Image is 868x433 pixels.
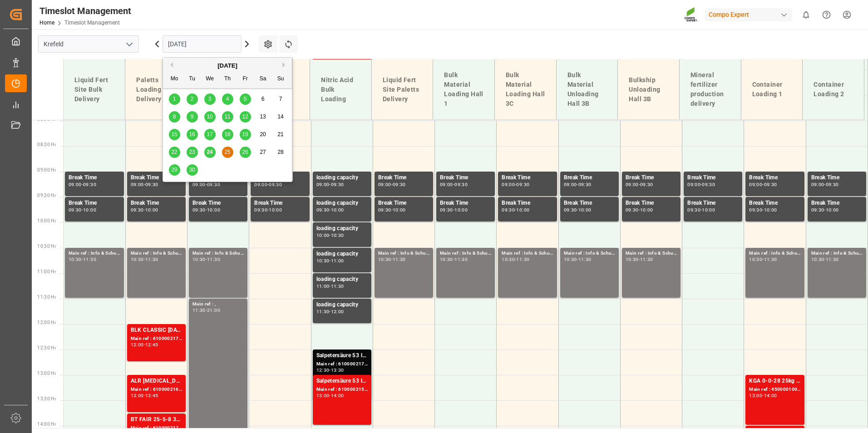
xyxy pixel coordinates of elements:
div: - [762,394,764,398]
div: Choose Monday, September 22nd, 2025 [169,147,180,158]
div: We [204,74,216,85]
div: Sa [257,74,269,85]
div: Choose Sunday, September 21st, 2025 [275,129,286,140]
div: 10:30 [316,259,330,263]
div: 09:30 [145,182,158,187]
div: - [144,257,145,261]
div: loading capacity [316,275,368,284]
div: Th [222,74,233,85]
div: Choose Sunday, September 28th, 2025 [275,147,286,158]
div: Choose Tuesday, September 30th, 2025 [187,164,198,176]
div: 09:30 [378,208,391,212]
span: 18 [224,131,230,138]
div: 10:30 [564,257,577,261]
div: 13:00 [316,394,330,398]
div: Break Time [564,199,615,208]
div: Choose Thursday, September 25th, 2025 [222,147,233,158]
span: 13:00 Hr [37,371,56,376]
div: 10:30 [331,233,344,237]
div: Choose Friday, September 5th, 2025 [240,93,251,105]
div: - [267,208,269,212]
div: Nitric Acid Bulk Loading [317,72,364,108]
div: loading capacity [316,173,368,182]
div: - [577,182,578,187]
div: 09:00 [316,182,330,187]
div: Break Time [502,199,553,208]
div: Choose Wednesday, September 24th, 2025 [204,147,216,158]
a: Home [39,20,54,26]
div: Choose Saturday, September 13th, 2025 [257,111,269,123]
div: 11:30 [192,308,206,312]
div: Main ref : 6100002165, 2000000743 [131,386,182,394]
div: 10:00 [207,208,220,212]
div: - [453,182,454,187]
div: 09:30 [811,208,824,212]
div: - [206,257,207,261]
span: 08:30 Hr [37,142,56,147]
div: Fr [240,74,251,85]
input: Type to search/select [38,35,139,53]
div: 09:30 [254,208,267,212]
span: 2 [191,96,194,102]
span: 09:00 Hr [37,167,56,172]
div: Compo Expert [705,8,792,21]
span: 6 [261,96,265,102]
span: 19 [242,131,248,138]
div: Break Time [69,199,120,208]
div: 09:00 [811,182,824,187]
div: 11:00 [331,259,344,263]
div: 09:00 [687,182,700,187]
div: loading capacity [316,250,368,259]
div: - [700,208,702,212]
div: 12:00 [331,310,344,314]
div: 11:30 [764,257,777,261]
div: 09:30 [393,182,406,187]
span: 22 [171,149,177,155]
div: 14:00 [331,394,344,398]
div: - [762,257,764,261]
span: 30 [189,167,195,173]
div: 12:45 [145,343,158,347]
div: Break Time [378,173,429,182]
div: 09:30 [764,182,777,187]
img: Screenshot%202023-09-29%20at%2010.02.21.png_1712312052.png [684,7,699,23]
div: Choose Sunday, September 7th, 2025 [275,93,286,105]
div: Break Time [626,173,677,182]
div: - [824,208,825,212]
div: - [515,257,516,261]
div: 09:00 [69,182,82,187]
span: 27 [260,149,266,155]
span: 28 [277,149,283,155]
div: - [762,208,764,212]
div: Salpetersäure 53 lose [316,351,368,360]
div: Main ref : , [192,300,244,308]
div: Main ref : Info & Schulung Inventur, [440,250,491,257]
div: Container Loading 2 [810,76,857,103]
div: 10:00 [578,208,592,212]
div: BT FAIR 25-5-8 35%UH 3M 25kg (x40) INTFET 6-0-12 KR 25kgx40 DE,AT,[GEOGRAPHIC_DATA],ES,ITFLO T CL... [131,415,182,424]
div: - [144,208,145,212]
div: 09:30 [454,182,468,187]
div: 12:30 [316,368,330,372]
div: 11:30 [207,257,220,261]
div: - [329,182,330,187]
div: Break Time [502,173,553,182]
div: Liquid Fert Site Bulk Delivery [71,72,118,108]
div: 10:30 [69,257,82,261]
div: - [639,182,640,187]
div: Choose Friday, September 26th, 2025 [240,147,251,158]
div: 09:00 [626,182,639,187]
div: 11:30 [454,257,468,261]
div: - [639,257,640,261]
div: - [700,182,702,187]
span: 13 [260,113,266,120]
div: 10:30 [626,257,639,261]
div: Choose Monday, September 29th, 2025 [169,164,180,176]
div: 11:30 [516,257,529,261]
div: 09:30 [749,208,762,212]
div: 11:30 [83,257,96,261]
div: Container Loading 1 [749,76,795,103]
div: 10:00 [331,208,344,212]
span: 17 [207,131,212,138]
div: - [453,257,454,261]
